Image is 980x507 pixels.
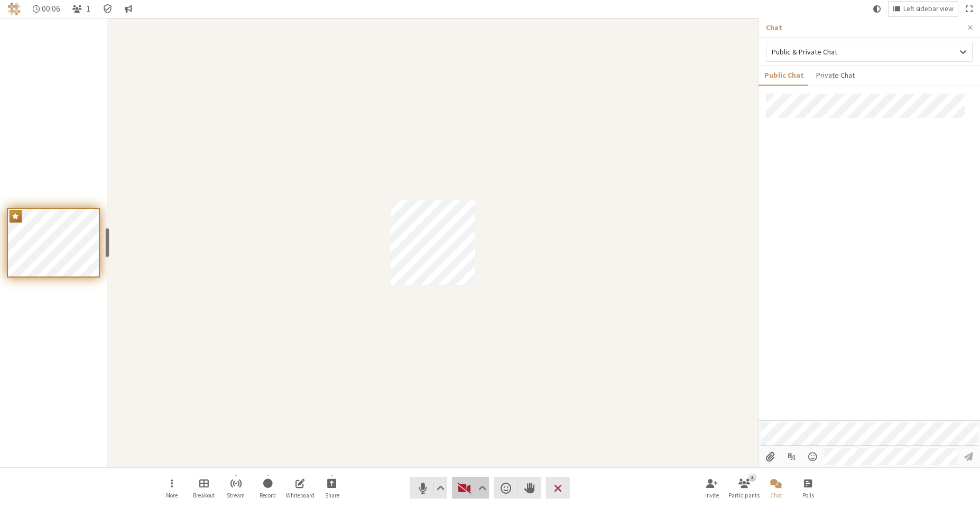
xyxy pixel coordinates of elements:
button: Fullscreen [961,2,976,16]
button: Open participant list [68,2,95,16]
span: Public & Private Chat [772,47,837,57]
div: Timer [29,2,65,16]
button: Open menu [803,448,823,466]
button: Mute (Alt+A) [410,477,447,499]
span: Whiteboard [286,492,315,499]
span: Polls [802,492,814,499]
button: Open menu [157,474,187,502]
button: Send a reaction [494,477,517,499]
span: Invite [705,492,719,499]
button: Start streaming [221,474,251,502]
span: 1 [86,4,90,13]
div: 1 [748,473,756,481]
button: Open poll [793,474,823,502]
button: Close chat [761,474,791,502]
img: Iotum [8,3,21,15]
span: More [166,492,178,499]
button: Invite participants (Alt+I) [697,474,727,502]
button: Start sharing [317,474,347,502]
button: Conversation [121,2,136,16]
button: Private Chat [810,66,860,85]
span: Left sidebar view [903,5,954,13]
button: Video setting [476,477,489,499]
button: Public Chat [759,66,810,85]
button: Send message [959,448,978,466]
button: Raise hand [517,477,541,499]
p: Chat [766,22,960,33]
div: Meeting details Encryption enabled [98,2,117,16]
span: Breakout [193,492,215,499]
button: Manage Breakout Rooms [189,474,219,502]
section: Participant [107,18,758,467]
span: Share [325,492,339,499]
button: Start video (Alt+V) [452,477,489,499]
button: Start recording [253,474,283,502]
span: Participants [728,492,760,499]
span: Chat [770,492,782,499]
button: Open shared whiteboard [285,474,315,502]
span: Record [260,492,276,499]
button: Close sidebar [960,18,980,38]
button: Show formatting [782,448,801,466]
div: resize [105,228,109,257]
button: Change layout [889,2,958,16]
button: End or leave meeting [546,477,570,499]
button: Audio settings [433,477,447,499]
span: 00:06 [42,4,60,13]
span: Stream [227,492,245,499]
button: Open participant list [729,474,759,502]
button: Using system theme [869,2,885,16]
